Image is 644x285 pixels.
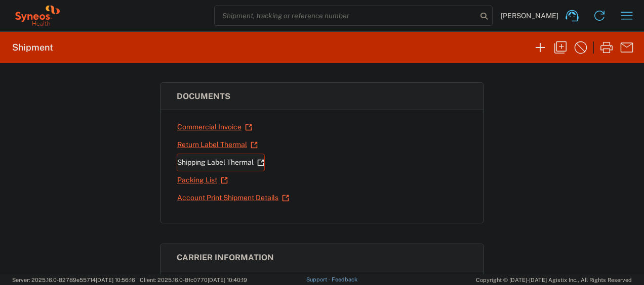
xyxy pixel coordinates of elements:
[215,6,477,25] input: Shipment, tracking or reference number
[306,276,332,282] a: Support
[12,41,53,54] h2: Shipment
[140,277,247,283] span: Client: 2025.16.0-8fc0770
[177,189,290,207] a: Account Print Shipment Details
[208,277,247,283] span: [DATE] 10:40:19
[177,91,230,101] span: Documents
[332,276,357,282] a: Feedback
[12,277,135,283] span: Server: 2025.16.0-82789e55714
[177,154,265,171] a: Shipping Label Thermal
[476,275,632,284] span: Copyright © [DATE]-[DATE] Agistix Inc., All Rights Reserved
[177,253,274,262] span: Carrier information
[177,118,253,136] a: Commercial Invoice
[177,136,258,154] a: Return Label Thermal
[501,11,558,20] span: [PERSON_NAME]
[177,171,228,189] a: Packing List
[96,277,135,283] span: [DATE] 10:56:16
